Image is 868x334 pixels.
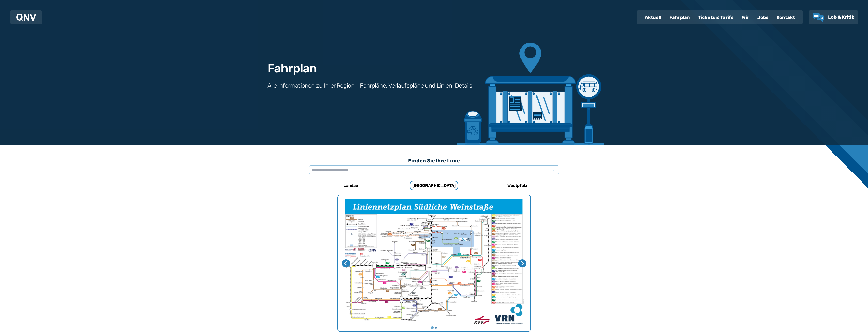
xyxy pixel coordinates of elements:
[772,11,799,24] a: Kontakt
[309,155,559,166] h3: Finden Sie Ihre Linie
[338,195,530,331] li: 1 von 2
[505,181,529,190] h6: Westpfalz
[484,179,551,192] a: Westpfalz
[753,11,772,24] a: Jobs
[694,11,738,24] a: Tickets & Tarife
[828,14,854,20] span: Lob & Kritik
[431,326,434,329] button: Gehe zu Seite 1
[341,181,360,190] h6: Landau
[518,259,526,267] button: Nächste Seite
[267,62,317,74] h1: Fahrplan
[342,259,350,267] button: Letzte Seite
[550,167,557,173] span: x
[317,179,385,192] a: Landau
[16,12,36,22] a: QNV Logo
[813,13,854,22] a: Lob & Kritik
[410,181,458,190] h6: [GEOGRAPHIC_DATA]
[338,195,530,331] div: My Favorite Images
[267,82,472,90] h3: Alle Informationen zu Ihrer Region - Fahrpläne, Verlaufspläne und Linien-Details
[338,195,530,331] img: Netzpläne Südpfalz Seite 1 von 2
[400,179,468,192] a: [GEOGRAPHIC_DATA]
[16,14,36,21] img: QNV Logo
[338,326,530,329] ul: Wählen Sie eine Seite zum Anzeigen
[738,11,753,24] a: Wir
[665,11,694,24] a: Fahrplan
[435,327,437,329] button: Gehe zu Seite 2
[641,11,665,24] a: Aktuell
